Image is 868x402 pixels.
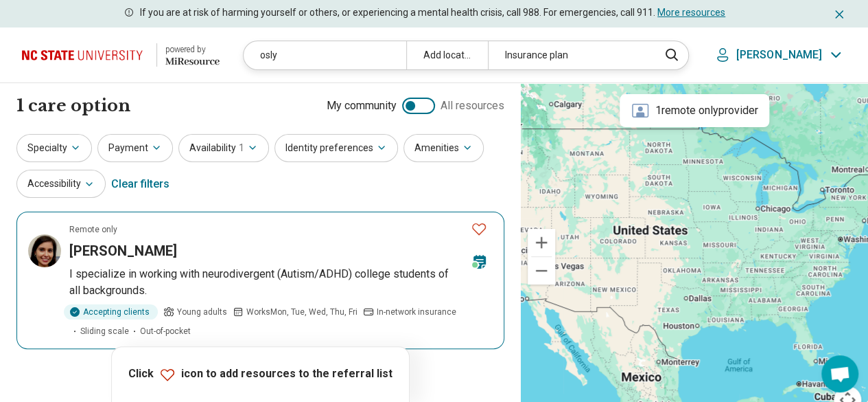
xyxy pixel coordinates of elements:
[80,325,129,337] span: Sliding scale
[441,98,504,114] span: All resources
[16,94,130,118] h1: 1 care option
[244,41,406,69] div: osly
[488,41,650,69] div: Insurance plan
[736,48,822,62] p: [PERSON_NAME]
[657,7,725,18] a: More resources
[128,366,392,383] p: Click icon to add resources to the referral list
[16,134,92,162] button: Specialty
[64,304,158,320] div: Accepting clients
[528,229,555,256] button: Zoom in
[465,215,493,243] button: Favorite
[406,41,488,69] div: Add location
[69,241,177,260] h3: [PERSON_NAME]
[528,257,555,284] button: Zoom out
[165,43,220,56] div: powered by
[246,306,357,318] span: Works Mon, Tue, Wed, Thu, Fri
[97,134,173,162] button: Payment
[140,5,725,20] p: If you are at risk of harming yourself or others, or experiencing a mental health crisis, call 98...
[69,266,493,299] p: I specialize in working with neurodivergent (Autism/ADHD) college students of all backgrounds.
[177,306,227,318] span: Young adults
[620,94,769,127] div: 1 remote only provider
[22,38,148,71] img: North Carolina State University
[111,168,169,201] div: Clear filters
[327,98,397,114] span: My community
[239,141,244,155] span: 1
[821,355,858,392] div: Open chat
[140,325,191,337] span: Out-of-pocket
[274,134,398,162] button: Identity preferences
[403,134,484,162] button: Amenities
[16,170,106,198] button: Accessibility
[377,306,456,318] span: In-network insurance
[178,134,269,162] button: Availability1
[69,223,117,236] p: Remote only
[832,5,846,22] button: Dismiss
[22,38,220,71] a: North Carolina State University powered by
